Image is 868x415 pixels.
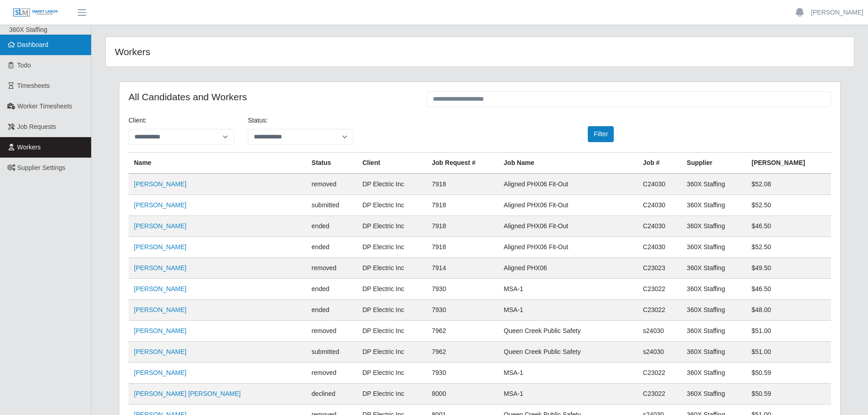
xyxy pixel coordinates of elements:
td: 7962 [426,321,498,342]
a: [PERSON_NAME] [134,285,186,292]
td: MSA-1 [498,384,638,405]
a: [PERSON_NAME] [134,180,186,188]
td: 360X Staffing [681,174,746,195]
th: [PERSON_NAME] [746,153,831,174]
td: MSA-1 [498,363,638,384]
td: $51.00 [746,321,831,342]
span: Todo [17,61,31,69]
span: Dashboard [17,41,49,48]
button: Filter [588,126,614,142]
td: $50.59 [746,363,831,384]
td: DP Electric Inc [357,279,426,300]
td: $50.59 [746,384,831,405]
th: Job Name [498,153,638,174]
a: [PERSON_NAME] [134,306,186,313]
td: 7914 [426,258,498,279]
span: Supplier Settings [17,164,66,171]
td: Queen Creek Public Safety [498,321,638,342]
td: ended [306,279,357,300]
th: Supplier [681,153,746,174]
td: 360X Staffing [681,321,746,342]
td: $52.08 [746,174,831,195]
td: DP Electric Inc [357,237,426,258]
td: 8000 [426,384,498,405]
td: s24030 [637,321,681,342]
td: Queen Creek Public Safety [498,342,638,363]
h4: Workers [115,46,411,57]
td: 360X Staffing [681,258,746,279]
td: 7930 [426,279,498,300]
td: 360X Staffing [681,195,746,216]
td: DP Electric Inc [357,384,426,405]
th: Client [357,153,426,174]
span: Worker Timesheets [17,102,72,110]
td: DP Electric Inc [357,195,426,216]
td: C23023 [637,258,681,279]
td: DP Electric Inc [357,174,426,195]
a: [PERSON_NAME] [PERSON_NAME] [134,390,241,397]
td: $46.50 [746,279,831,300]
td: submitted [306,342,357,363]
td: declined [306,384,357,405]
td: ended [306,300,357,321]
td: Aligned PHX06 Fit-Out [498,237,638,258]
td: Aligned PHX06 Fit-Out [498,216,638,237]
span: Workers [17,143,41,151]
td: $48.00 [746,300,831,321]
td: C24030 [637,216,681,237]
td: DP Electric Inc [357,321,426,342]
th: Job Request # [426,153,498,174]
td: $52.50 [746,195,831,216]
td: 360X Staffing [681,342,746,363]
td: C23022 [637,384,681,405]
img: SLM Logo [13,8,58,18]
span: Job Requests [17,123,56,130]
td: ended [306,237,357,258]
td: 7918 [426,237,498,258]
a: [PERSON_NAME] [134,264,186,272]
td: ended [306,216,357,237]
td: submitted [306,195,357,216]
td: 7918 [426,216,498,237]
a: [PERSON_NAME] [134,327,186,334]
th: Job # [637,153,681,174]
td: 7930 [426,300,498,321]
a: [PERSON_NAME] [134,369,186,376]
span: 360X Staffing [9,26,47,33]
label: Client: [128,116,147,125]
td: removed [306,321,357,342]
td: 360X Staffing [681,279,746,300]
td: MSA-1 [498,279,638,300]
td: 7962 [426,342,498,363]
span: Timesheets [17,82,50,89]
a: [PERSON_NAME] [134,201,186,209]
td: removed [306,174,357,195]
td: Aligned PHX06 [498,258,638,279]
a: [PERSON_NAME] [134,243,186,251]
td: removed [306,363,357,384]
td: 360X Staffing [681,237,746,258]
td: DP Electric Inc [357,363,426,384]
td: DP Electric Inc [357,216,426,237]
td: 360X Staffing [681,363,746,384]
td: 360X Staffing [681,300,746,321]
th: Status [306,153,357,174]
th: Name [128,153,306,174]
td: $51.00 [746,342,831,363]
td: removed [306,258,357,279]
td: C23022 [637,279,681,300]
h4: All Candidates and Workers [128,91,413,102]
td: C24030 [637,195,681,216]
a: [PERSON_NAME] [134,348,186,355]
td: C24030 [637,237,681,258]
label: Status: [248,116,268,125]
td: C24030 [637,174,681,195]
td: DP Electric Inc [357,258,426,279]
td: 7930 [426,363,498,384]
td: C23022 [637,300,681,321]
td: C23022 [637,363,681,384]
td: DP Electric Inc [357,342,426,363]
td: $52.50 [746,237,831,258]
td: DP Electric Inc [357,300,426,321]
td: MSA-1 [498,300,638,321]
